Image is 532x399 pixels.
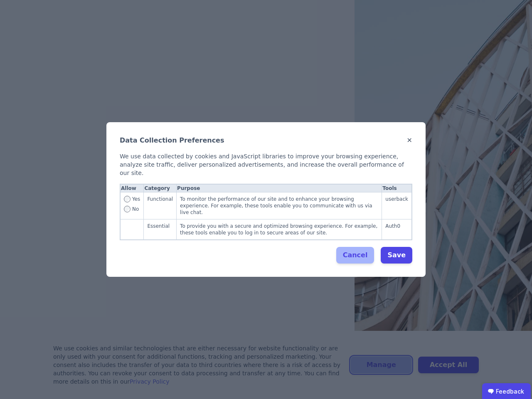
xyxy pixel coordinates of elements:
[177,185,382,192] th: Purpose
[120,152,412,177] div: We use data collected by cookies and JavaScript libraries to improve your browsing experience, an...
[381,247,412,264] button: Save
[120,135,224,145] h2: Data Collection Preferences
[121,185,144,192] th: Allow
[382,219,412,240] td: Auth0
[144,192,177,219] td: Functional
[382,192,412,219] td: userback
[124,196,131,202] input: Allow Functional tracking
[407,135,412,145] button: ✕
[132,206,139,212] span: No
[336,247,374,264] button: Cancel
[382,185,412,192] th: Tools
[132,196,140,206] span: Yes
[144,185,177,192] th: Category
[177,219,382,240] td: To provide you with a secure and optimized browsing experience. For example, these tools enable y...
[177,192,382,219] td: To monitor the performance of our site and to enhance your browsing experience. For example, thes...
[124,206,131,212] input: Disallow Functional tracking
[144,219,177,240] td: Essential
